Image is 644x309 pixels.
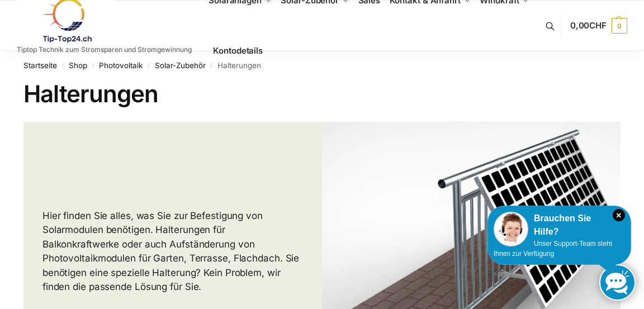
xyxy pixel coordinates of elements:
a: Startseite [23,61,57,70]
a: Kontodetails [209,26,267,76]
a: Photovoltaik [99,61,143,70]
h1: Halterungen [23,80,621,108]
span: 0 [612,18,627,34]
nav: Breadcrumb [23,51,621,80]
img: Customer service [494,212,528,246]
i: Schließen [613,209,625,221]
p: Tiptop Technik zum Stromsparen und Stromgewinnung [17,46,192,53]
span: CHF [589,20,607,31]
span: Unser Support-Team steht Ihnen zur Verfügung [494,240,612,258]
span: / [57,61,69,70]
span: 0,00 [570,20,607,31]
span: / [143,61,154,70]
p: Hier finden Sie alles, was Sie zur Befestigung von Solarmodulen benötigen. Halterungen für Balkon... [42,209,303,294]
span: / [206,61,217,70]
div: Brauchen Sie Hilfe? [494,212,625,239]
a: Solar-Zubehör [155,61,206,70]
span: / [87,61,99,70]
a: 0,00CHF 0 [570,9,627,42]
span: Kontodetails [213,45,263,56]
a: Shop [69,61,87,70]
